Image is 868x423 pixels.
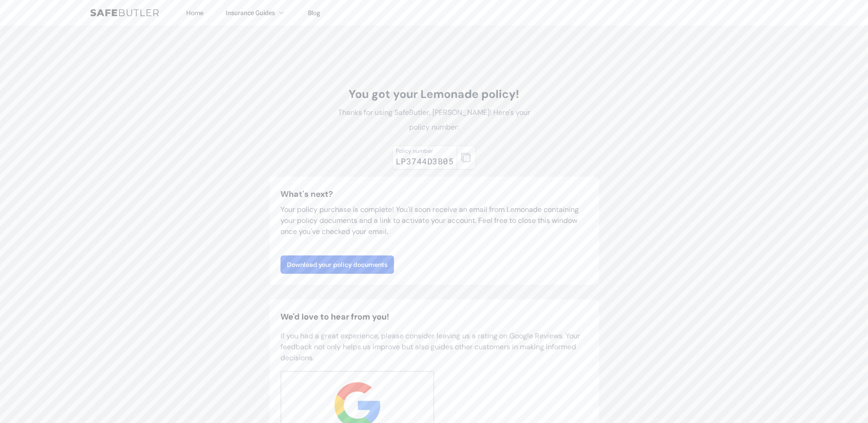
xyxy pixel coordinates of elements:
p: Thanks for using SafeButler, [PERSON_NAME]! Here's your policy number: [332,105,537,135]
p: If you had a great experience, please consider leaving us a rating on Google Reviews. Your feedba... [280,331,588,363]
h2: We'd love to hear from you! [280,310,588,323]
a: Download your policy documents [280,255,394,274]
h3: What's next? [280,188,588,201]
a: Home [186,9,204,17]
a: Blog [308,9,320,17]
h1: You got your Lemonade policy! [332,87,537,102]
div: Policy number [396,147,453,155]
p: Your policy purchase is complete! You'll soon receive an email from Lemonade containing your poli... [280,204,588,237]
img: SafeButler Text Logo [90,9,159,16]
div: LP3744D3B05 [396,155,453,168]
button: Insurance Guides [226,7,286,18]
